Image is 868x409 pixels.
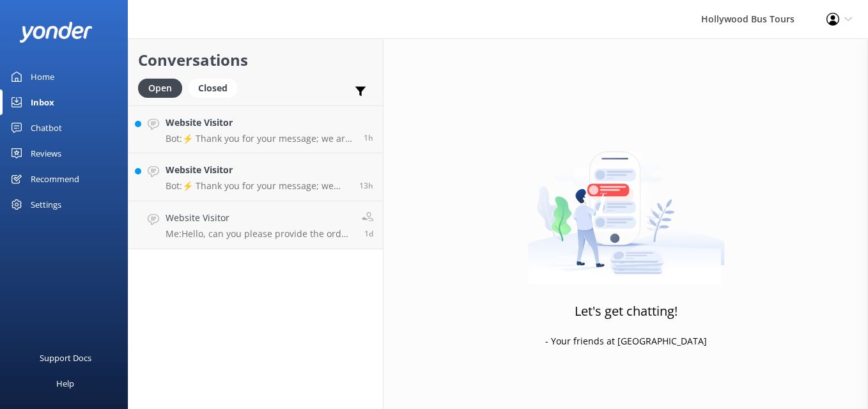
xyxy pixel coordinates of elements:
[31,89,54,115] div: Inbox
[128,105,383,153] a: Website VisitorBot:⚡ Thank you for your message; we are connecting you to a team member who will ...
[166,116,354,130] h4: Website Visitor
[128,201,383,249] a: Website VisitorMe:Hello, can you please provide the order number?1d
[40,345,91,371] div: Support Docs
[56,371,74,396] div: Help
[189,81,244,95] a: Closed
[166,211,352,225] h4: Website Visitor
[575,301,678,321] h3: Let's get chatting!
[31,141,61,166] div: Reviews
[31,64,54,89] div: Home
[166,228,352,240] p: Me: Hello, can you please provide the order number?
[138,79,182,98] div: Open
[364,132,373,143] span: Oct 06 2025 06:48am (UTC -07:00) America/Tijuana
[31,166,79,192] div: Recommend
[31,192,61,217] div: Settings
[527,125,725,284] img: artwork of a man stealing a conversation from at giant smartphone
[359,180,373,191] span: Oct 05 2025 07:29pm (UTC -07:00) America/Tijuana
[364,228,373,239] span: Oct 04 2025 04:14pm (UTC -07:00) America/Tijuana
[166,180,350,192] p: Bot: ⚡ Thank you for your message; we are connecting you to a team member who will be with you sh...
[19,22,93,43] img: yonder-white-logo.png
[31,115,62,141] div: Chatbot
[189,79,237,98] div: Closed
[138,81,189,95] a: Open
[166,163,350,177] h4: Website Visitor
[166,133,354,144] p: Bot: ⚡ Thank you for your message; we are connecting you to a team member who will be with you sh...
[138,48,373,72] h2: Conversations
[545,334,707,348] p: - Your friends at [GEOGRAPHIC_DATA]
[128,153,383,201] a: Website VisitorBot:⚡ Thank you for your message; we are connecting you to a team member who will ...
